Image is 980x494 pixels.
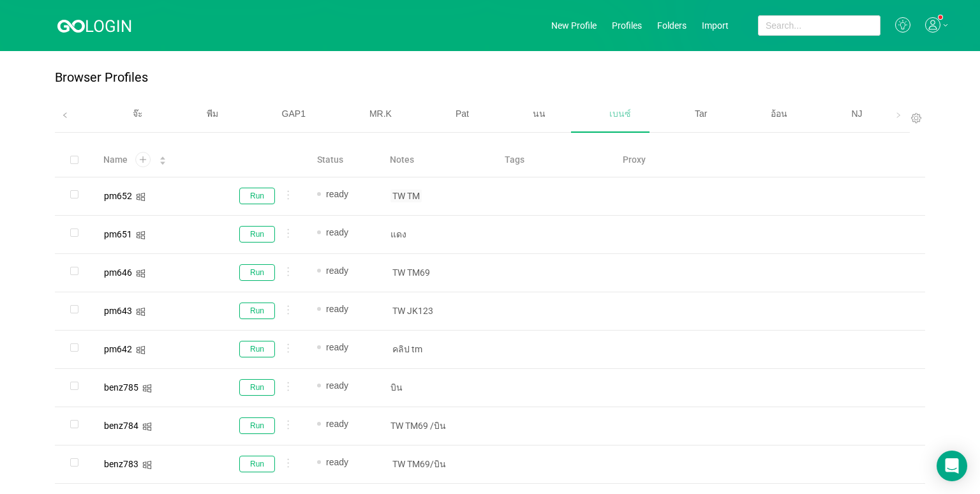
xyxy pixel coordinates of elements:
button: Run [239,456,275,472]
div: benz785 [104,383,138,392]
span: Tags [505,153,524,167]
span: ready [326,266,348,276]
span: /บิน [428,419,448,432]
span: ready [326,380,348,391]
p: แดง [390,228,484,241]
i: icon: caret-up [160,155,167,159]
span: เบนซ์ [609,109,631,119]
div: Sort [159,154,167,163]
span: Tar [695,109,707,119]
i: icon: windows [136,307,145,317]
span: Status [317,153,343,167]
span: Notes [390,153,414,167]
i: icon: caret-down [160,160,167,163]
button: Run [239,226,275,243]
div: pm652 [104,191,132,200]
button: Run [239,303,275,319]
a: New Profile [551,20,597,31]
i: icon: windows [142,384,152,393]
span: พีม [207,109,218,119]
button: Run [239,341,275,357]
i: icon: windows [136,192,145,202]
span: คลิป tm [390,343,424,356]
span: TW TM69 [390,266,432,279]
sup: 1 [939,15,942,19]
div: benz784 [104,421,138,430]
span: ready [326,419,348,429]
button: Run [239,417,275,434]
span: ready [326,342,348,352]
span: Name [103,153,128,167]
i: icon: windows [136,230,145,240]
span: ready [326,227,348,237]
button: Run [239,188,275,204]
p: บิน [390,381,484,394]
div: Open Intercom Messenger [937,451,967,481]
i: icon: right [895,112,902,119]
a: Profiles [612,20,642,31]
button: Run [239,379,275,396]
span: Proxy [623,153,646,167]
span: ready [326,457,348,467]
p: TW TM69 [390,419,484,432]
span: Pat [456,109,469,119]
div: pm643 [104,306,132,315]
span: อ้อน [771,109,787,119]
span: ready [326,189,348,199]
span: นน [533,109,546,119]
i: icon: windows [136,345,145,355]
i: icon: windows [142,460,152,470]
span: ready [326,304,348,314]
div: pm642 [104,345,132,354]
input: Search... [758,15,880,36]
p: Browser Profiles [55,70,148,85]
span: GAP1 [282,109,306,119]
div: pm646 [104,268,132,277]
div: benz783 [104,460,138,468]
span: NJ [851,109,862,119]
span: TW TM [390,190,422,202]
button: Run [239,264,275,281]
span: จ๊ะ [133,109,143,119]
i: icon: left [62,112,68,119]
i: icon: windows [136,269,145,278]
span: TW TM69/บิน [390,458,448,470]
span: TW JK123 [390,304,435,317]
span: MR.K [369,109,392,119]
div: pm651 [104,230,132,239]
i: icon: windows [142,422,152,431]
a: Import [702,20,729,31]
a: Folders [657,20,687,31]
